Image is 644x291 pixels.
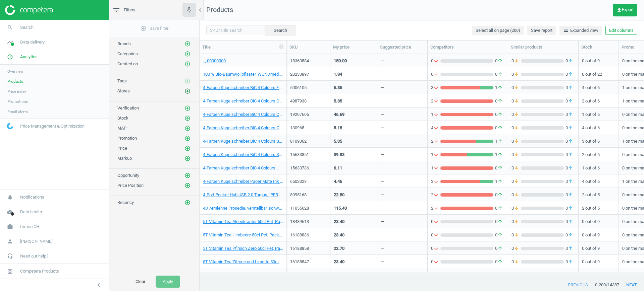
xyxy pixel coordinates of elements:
i: add_circle_outline [184,115,191,121]
span: 0 [493,219,504,225]
input: SKU/Title search [206,25,265,35]
div: — [381,58,384,66]
button: horizontal_splitExpanded view [559,26,602,35]
div: 0 out of 22 [582,68,615,80]
span: 0 [564,112,575,118]
span: 0 [512,205,521,211]
span: 2 [431,205,440,211]
div: Similar products [511,44,576,50]
span: Price Management & Optimization [20,123,85,129]
i: add_circle_outline [184,135,191,141]
div: — [381,219,384,227]
span: 1 [431,165,440,171]
i: arrow_upward [497,232,503,238]
i: add_circle_outline [184,78,191,84]
span: Need our help? [20,253,48,259]
i: timeline [4,36,16,49]
i: headset_mic [4,250,16,263]
a: 100 % Bio-Baumwollpflaster, WUNDmed, 02-105, 19x63mm, Packung mit 10 Stück, 4260206629924 [203,71,283,77]
div: 20233897 [290,71,327,77]
span: 0 [431,71,440,77]
span: Data health [20,209,42,215]
button: Save report [527,26,556,35]
button: add_circle_outline [184,199,191,206]
span: 1 [431,152,440,158]
div: SKU [289,44,327,50]
a: 4D Armlehne Prosedia, verstellbar, schwarz, 4016849654867 [203,205,283,211]
span: 3 [431,85,440,91]
div: 115.43 [334,205,347,211]
span: Opportunity [117,173,139,178]
button: add_circle_outlineSave filter [109,22,199,35]
div: Stock [581,44,616,50]
i: arrow_upward [568,85,573,91]
div: 15633736 [290,165,327,171]
span: 0 [493,165,504,171]
i: add_circle_outline [184,125,191,131]
i: arrow_downward [433,152,439,158]
span: 0 [512,178,521,185]
i: arrow_downward [433,58,439,64]
i: arrow_upward [568,112,573,118]
i: add_circle_outline [184,41,191,47]
span: Data delivery [20,39,45,45]
i: arrow_upward [568,232,573,238]
span: 0 [493,58,504,64]
span: 0 [564,98,575,104]
div: My price [333,44,374,50]
i: arrow_downward [514,152,519,158]
div: — [381,85,384,93]
i: arrow_upward [568,138,573,144]
img: wGWNvw8QSZomAAAAABJRU5ErkJggg== [7,123,13,129]
i: arrow_upward [497,85,503,91]
button: add_circle_outline [184,88,191,94]
div: 8109362 [290,138,327,144]
button: Select all on page (200) [472,26,524,35]
i: arrow_downward [433,232,439,238]
i: add_circle_outline [184,88,191,94]
div: Title [202,44,284,50]
a: .., 00000000 [203,58,226,64]
div: — [381,152,384,160]
i: arrow_downward [514,138,519,144]
i: cloud_done [4,206,16,218]
div: 2 out of 5 [582,202,615,214]
i: arrow_upward [497,125,503,131]
span: Expanded view [563,27,598,33]
button: add_circle_outline [184,105,191,112]
div: 0 out of 9 [582,215,615,227]
i: arrow_downward [433,85,439,91]
div: — [381,112,384,120]
button: add_circle_outline [184,61,191,67]
i: arrow_downward [433,192,439,198]
i: arrow_upward [497,98,503,104]
i: arrow_downward [433,138,439,144]
i: arrow_upward [568,58,573,64]
div: 18489613 [290,219,327,225]
div: 5.35 [334,85,342,91]
i: arrow_downward [433,125,439,131]
div: — [381,125,384,133]
span: 0 [512,152,521,158]
div: 2 out of 5 [582,189,615,200]
span: Categories [117,51,138,56]
i: notifications [4,191,16,204]
span: 0 [564,71,575,77]
div: 2 out of 6 [582,95,615,106]
span: Export [616,7,634,13]
span: Notifications [20,194,44,200]
i: arrow_downward [433,165,439,171]
button: add_circle_outline [184,125,191,132]
span: 0 [564,165,575,171]
i: add_circle_outline [184,145,191,151]
div: Competitors [430,44,505,50]
i: arrow_downward [433,178,439,185]
i: arrow_upward [568,205,573,211]
div: 1 out of 6 [582,162,615,173]
span: Stock [117,116,128,121]
div: Suggested price [380,44,425,50]
div: 18360584 [290,58,327,64]
div: 23.40 [334,232,344,238]
span: 4 [431,125,440,131]
i: get_app [616,7,622,13]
